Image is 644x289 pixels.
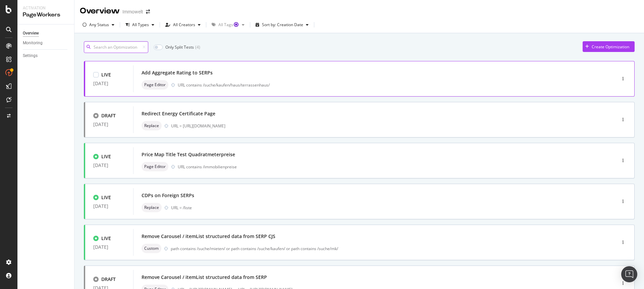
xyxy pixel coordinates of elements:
[142,192,194,199] div: CDPs on Foreign SERPs
[101,235,111,242] div: LIVE
[101,153,111,160] div: LIVE
[101,194,111,201] div: LIVE
[80,19,117,30] button: Any Status
[592,44,629,50] div: Create Optimization
[262,23,303,27] div: Sort by: Creation Date
[144,165,166,169] span: Page Editor
[142,121,162,130] div: neutral label
[23,40,43,47] div: Monitoring
[163,19,203,30] button: All Creators
[93,81,125,86] div: [DATE]
[173,23,195,27] div: All Creators
[23,52,69,59] a: Settings
[80,5,120,17] div: Overview
[144,124,159,128] span: Replace
[93,122,125,127] div: [DATE]
[178,164,588,170] div: URL contains /immobilienpreise
[23,30,69,37] a: Overview
[93,244,125,250] div: [DATE]
[132,23,149,27] div: All Types
[93,204,125,209] div: [DATE]
[142,110,215,117] div: Redirect Energy Certificate Page
[142,69,213,76] div: Add Aggregate Rating to SERPs
[93,163,125,168] div: [DATE]
[23,11,69,19] div: PageWorkers
[171,123,588,129] div: URL = [URL][DOMAIN_NAME]
[218,23,239,27] div: All Tags
[101,276,116,283] div: DRAFT
[171,246,588,251] div: path contains /suche/mieten/ or path contains /suche/kaufen/ or path contains /suche/mk/
[209,19,247,30] button: All TagsTooltip anchor
[142,80,168,90] div: neutral label
[142,203,162,212] div: neutral label
[23,40,69,47] a: Monitoring
[101,71,111,78] div: LIVE
[621,266,637,282] div: Open Intercom Messenger
[142,162,168,171] div: neutral label
[23,30,39,37] div: Overview
[84,41,148,53] input: Search an Optimization
[23,52,38,59] div: Settings
[178,82,588,88] div: URL contains /suche/kaufen/haus/terrassenhaus/
[165,44,194,50] div: Only Split Tests
[144,206,159,210] span: Replace
[123,19,157,30] button: All Types
[101,112,116,119] div: DRAFT
[142,244,161,253] div: neutral label
[144,246,159,250] span: Custom
[23,5,69,11] div: Activation
[142,151,235,158] div: Price Map Title Test Quadratmeterpreise
[89,23,109,27] div: Any Status
[171,205,588,211] div: URL = /liste
[144,83,166,87] span: Page Editor
[583,41,635,52] button: Create Optimization
[142,233,275,240] div: Remove Carousel / itemList structured data from SERP CJS
[195,44,200,50] div: ( 4 )
[233,21,239,27] div: Tooltip anchor
[146,9,150,14] div: arrow-right-arrow-left
[142,274,267,281] div: Remove Carousel / itemList structured data from SERP
[122,8,143,15] div: Immowelt
[253,19,311,30] button: Sort by: Creation Date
